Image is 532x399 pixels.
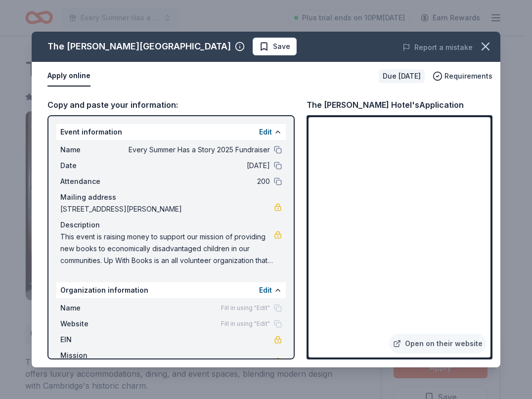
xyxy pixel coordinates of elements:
div: Copy and paste your information: [47,98,295,111]
button: Apply online [47,66,90,87]
span: Date [60,160,127,172]
div: The [PERSON_NAME] Hotel's Application [307,98,464,111]
div: Mailing address [60,191,282,203]
a: Open on their website [389,334,487,354]
span: Save [273,41,290,52]
div: The [PERSON_NAME][GEOGRAPHIC_DATA] [47,39,231,54]
span: Name [60,302,127,314]
span: [DATE] [127,160,270,172]
span: Attendance [60,176,127,187]
div: Event information [56,124,286,140]
span: [STREET_ADDRESS][PERSON_NAME] [60,203,274,215]
span: Website [60,318,127,330]
span: 200 [127,176,270,187]
span: This event is raising money to support our mission of providing new books to economically disadva... [60,231,274,266]
button: Edit [259,284,272,296]
div: Description [60,219,282,231]
button: Edit [259,126,272,138]
div: Organization information [56,282,286,298]
span: Requirements [444,70,492,82]
span: Fill in using "Edit" [221,320,270,328]
span: Every Summer Has a Story 2025 Fundraiser [127,144,270,156]
button: Report a mistake [402,42,473,53]
span: Mission statement [60,350,127,373]
span: Name [60,144,127,156]
button: Save [253,38,297,55]
span: Fill in using "Edit" [221,304,270,312]
div: Due [DATE] [379,69,425,83]
button: Requirements [433,70,492,82]
span: EIN [60,334,127,346]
